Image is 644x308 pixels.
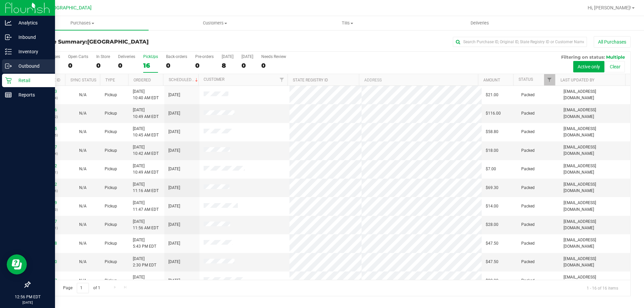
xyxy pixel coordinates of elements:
[133,256,156,268] span: [DATE] 2:30 PM EDT
[3,300,52,305] p: [DATE]
[462,20,498,26] span: Deliveries
[105,203,117,209] span: Pickup
[5,63,12,69] inline-svg: Outbound
[241,54,253,59] div: [DATE]
[133,144,159,157] span: [DATE] 10:42 AM EDT
[105,78,115,82] a: Type
[79,259,87,265] button: N/A
[563,88,626,101] span: [EMAIL_ADDRESS][DOMAIN_NAME]
[168,240,180,247] span: [DATE]
[521,92,535,98] span: Packed
[169,77,199,82] a: Scheduled
[79,222,87,227] span: Not Applicable
[79,240,87,247] button: N/A
[118,62,135,69] div: 0
[453,37,587,47] input: Search Purchase ID, Original ID, State Registry ID or Customer Name...
[149,16,281,30] a: Customers
[5,34,12,41] inline-svg: Inbound
[38,219,57,224] a: 12019587
[79,185,87,191] button: N/A
[57,283,106,293] span: Page of 1
[521,203,535,209] span: Packed
[7,254,27,274] iframe: Resource center
[563,256,626,268] span: [EMAIL_ADDRESS][DOMAIN_NAME]
[38,145,57,149] a: 12018777
[38,89,57,94] a: 12018563
[168,203,180,209] span: [DATE]
[12,48,52,56] p: Inventory
[12,33,52,41] p: Inbound
[486,278,498,284] span: $90.00
[581,283,624,293] span: 1 - 16 of 16 items
[105,240,117,247] span: Pickup
[573,61,604,72] button: Active only
[79,222,87,228] button: N/A
[521,147,535,154] span: Packed
[105,166,117,172] span: Pickup
[143,54,158,59] div: PickUps
[261,62,286,69] div: 0
[563,237,626,250] span: [EMAIL_ADDRESS][DOMAIN_NAME]
[414,16,546,30] a: Deliveries
[222,54,233,59] div: [DATE]
[46,5,92,11] span: [GEOGRAPHIC_DATA]
[16,20,149,26] span: Purchases
[222,62,233,69] div: 8
[12,19,52,27] p: Analytics
[79,110,87,117] button: N/A
[588,5,631,10] span: Hi, [PERSON_NAME]!
[105,92,117,98] span: Pickup
[79,259,87,264] span: Not Applicable
[486,166,496,172] span: $7.00
[38,278,57,283] a: 12000527
[486,185,498,191] span: $69.30
[166,54,187,59] div: Back-orders
[168,147,180,154] span: [DATE]
[133,181,159,194] span: [DATE] 11:16 AM EDT
[16,16,149,30] a: Purchases
[105,259,117,265] span: Pickup
[133,107,159,120] span: [DATE] 10:49 AM EDT
[168,185,180,191] span: [DATE]
[38,126,57,131] a: 12018775
[105,110,117,117] span: Pickup
[606,54,625,60] span: Multiple
[359,74,478,86] th: Address
[12,91,52,99] p: Reports
[5,19,12,26] inline-svg: Analytics
[79,147,87,154] button: N/A
[281,16,414,30] a: Tills
[79,129,87,135] button: N/A
[486,240,498,247] span: $47.50
[486,92,498,98] span: $21.00
[105,222,117,228] span: Pickup
[521,166,535,172] span: Packed
[5,48,12,55] inline-svg: Inventory
[79,241,87,246] span: Not Applicable
[168,259,180,265] span: [DATE]
[79,185,87,190] span: Not Applicable
[563,200,626,212] span: [EMAIL_ADDRESS][DOMAIN_NAME]
[105,147,117,154] span: Pickup
[486,259,498,265] span: $47.50
[276,74,287,85] a: Filter
[105,185,117,191] span: Pickup
[38,200,57,205] a: 12019539
[79,204,87,208] span: Not Applicable
[38,259,57,264] a: 12009580
[70,78,96,82] a: Sync Status
[168,166,180,172] span: [DATE]
[79,167,87,171] span: Not Applicable
[486,147,498,154] span: $18.00
[521,110,535,117] span: Packed
[486,203,498,209] span: $14.00
[79,166,87,172] button: N/A
[195,54,214,59] div: Pre-orders
[133,88,159,101] span: [DATE] 10:40 AM EDT
[79,93,87,97] span: Not Applicable
[38,241,57,246] a: 12017528
[96,62,110,69] div: 0
[563,144,626,157] span: [EMAIL_ADDRESS][DOMAIN_NAME]
[166,62,187,69] div: 0
[118,54,135,59] div: Deliveries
